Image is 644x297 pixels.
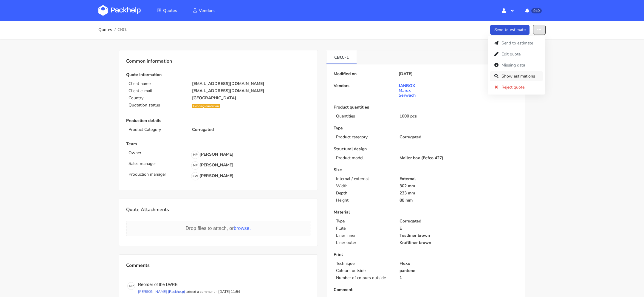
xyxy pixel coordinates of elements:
a: Show estimations [490,71,543,81]
p: Client e-mail [129,89,185,93]
p: Kraftliner brown [400,240,518,245]
p: Structural design [334,147,518,151]
span: 940 [531,8,542,13]
a: Send to estimate [490,38,543,48]
nav: breadcrumb [98,24,128,36]
a: Edit quote [490,49,543,59]
p: 1 [400,276,518,280]
span: MP [191,162,199,169]
p: Material [334,210,518,215]
p: Corrugated [400,219,518,224]
p: Product quantities [334,105,518,110]
p: [GEOGRAPHIC_DATA] [192,96,310,100]
p: Team [126,142,310,146]
p: Quotation status [129,103,185,108]
a: Missing data [490,60,543,70]
span: MP [191,151,199,159]
p: [PERSON_NAME] [191,151,233,159]
p: Comments [126,262,310,269]
p: [EMAIL_ADDRESS][DOMAIN_NAME] [192,89,310,93]
a: Quotes [150,5,184,16]
p: [PERSON_NAME] (Packhelp) [138,289,185,294]
p: Colours outside [336,268,392,273]
p: E [400,226,518,231]
span: Drop files to attach, or [186,226,251,231]
div: Pending quotation [192,104,220,108]
span: browse. [234,226,251,231]
span: JANBOX [399,83,416,88]
span: P [132,282,134,290]
p: Quote Information [126,72,310,77]
p: Client name [129,81,185,86]
p: Sales manager [129,161,188,166]
p: 233 mm [400,191,518,196]
p: [PERSON_NAME] [191,172,233,180]
p: Corrugated [400,135,518,140]
p: 1000 pcs [400,114,518,119]
p: Technique [336,261,392,266]
p: Width [336,184,392,188]
p: Modified on [334,72,396,76]
a: CBOJ-1 [326,50,357,64]
a: Reject quote [490,82,543,92]
a: Quotes [98,27,112,32]
img: Dashboard [98,5,141,16]
p: Country [129,96,185,100]
p: Flexo [400,261,518,266]
p: Production details [126,118,310,123]
p: 88 mm [400,198,518,203]
p: Size [334,168,518,172]
span: CBOJ [117,27,128,32]
span: Serwach [399,93,416,98]
p: Number of colours outside [336,276,392,280]
p: Quote Attachments [126,206,310,214]
button: 940 [520,5,546,16]
p: Product model [336,156,392,160]
p: Internal / external [336,177,392,181]
p: Type [336,219,392,224]
p: External [400,177,518,181]
p: Corrugated [192,127,310,132]
p: pantone [400,268,518,273]
p: Flute [336,226,392,231]
p: Product category [336,135,392,140]
span: KW [191,172,199,180]
p: Production manager [129,172,188,177]
p: [PERSON_NAME] [191,161,233,170]
span: Vendors [199,8,215,13]
p: [DATE] [399,72,413,76]
p: Liner inner [336,233,392,238]
p: 302 mm [400,184,518,188]
p: Product Category [129,127,185,132]
p: added a comment - [185,289,218,294]
p: Comment [334,287,518,292]
p: Testliner brown [400,233,518,238]
p: Mailer box (Fefco 427) [400,156,518,160]
p: Depth [336,191,392,196]
a: Send to estimate [490,25,530,35]
span: Quotes [163,8,177,13]
p: Print [334,252,518,257]
p: Vendors [334,83,396,88]
p: Reorder of the LWRE [138,282,309,287]
p: [EMAIL_ADDRESS][DOMAIN_NAME] [192,81,310,86]
p: Height [336,198,392,203]
p: Quantities [336,114,392,119]
span: M [129,282,132,290]
span: Marex [399,88,416,93]
p: Owner [129,151,188,155]
p: [DATE] 11:54 [218,289,240,294]
a: Vendors [185,5,222,16]
p: Type [334,126,518,131]
p: Liner outer [336,240,392,245]
p: Common information [126,58,310,65]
